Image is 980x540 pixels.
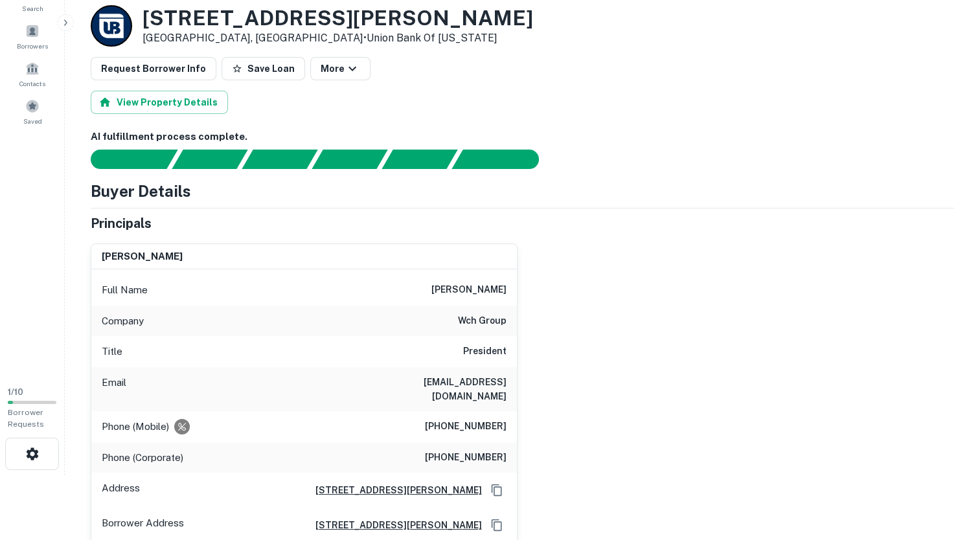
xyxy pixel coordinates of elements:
[102,419,169,434] p: Phone (Mobile)
[19,78,45,89] span: Contacts
[4,19,61,54] a: Borrowers
[382,150,457,169] div: Principals found, still searching for contact information. This may take time...
[458,313,507,329] h6: wch group
[102,313,144,329] p: Company
[367,32,497,44] a: Union Bank Of [US_STATE]
[310,57,370,80] button: More
[242,150,317,169] div: Documents found, AI parsing details...
[23,116,42,126] span: Saved
[142,6,533,30] h3: [STREET_ADDRESS][PERSON_NAME]
[102,480,140,500] p: Address
[915,436,980,499] iframe: Chat Widget
[102,282,148,298] p: Full Name
[312,150,387,169] div: Principals found, AI now looking for contact information...
[463,344,507,359] h6: President
[22,3,43,14] span: Search
[425,450,507,466] h6: [PHONE_NUMBER]
[351,375,507,403] h6: [EMAIL_ADDRESS][DOMAIN_NAME]
[8,408,44,429] span: Borrower Requests
[431,282,507,298] h6: [PERSON_NAME]
[172,150,247,169] div: Your request is received and processing...
[8,387,23,397] span: 1 / 10
[91,57,216,80] button: Request Borrower Info
[142,30,533,46] p: [GEOGRAPHIC_DATA], [GEOGRAPHIC_DATA] •
[102,344,122,359] p: Title
[91,129,954,144] h6: AI fulfillment process complete.
[91,214,152,233] h5: Principals
[102,375,126,403] p: Email
[305,518,482,532] a: [STREET_ADDRESS][PERSON_NAME]
[4,94,61,129] a: Saved
[425,419,507,434] h6: [PHONE_NUMBER]
[487,480,507,500] button: Copy Address
[222,57,305,80] button: Save Loan
[102,515,184,535] p: Borrower Address
[305,483,482,497] a: [STREET_ADDRESS][PERSON_NAME]
[17,41,48,51] span: Borrowers
[75,150,172,169] div: Sending borrower request to AI...
[4,56,61,91] a: Contacts
[102,249,183,264] h6: [PERSON_NAME]
[102,450,183,466] p: Phone (Corporate)
[174,419,190,434] div: Requests to not be contacted at this number
[91,179,191,203] h4: Buyer Details
[487,515,507,535] button: Copy Address
[452,150,554,169] div: AI fulfillment process complete.
[91,91,228,114] button: View Property Details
